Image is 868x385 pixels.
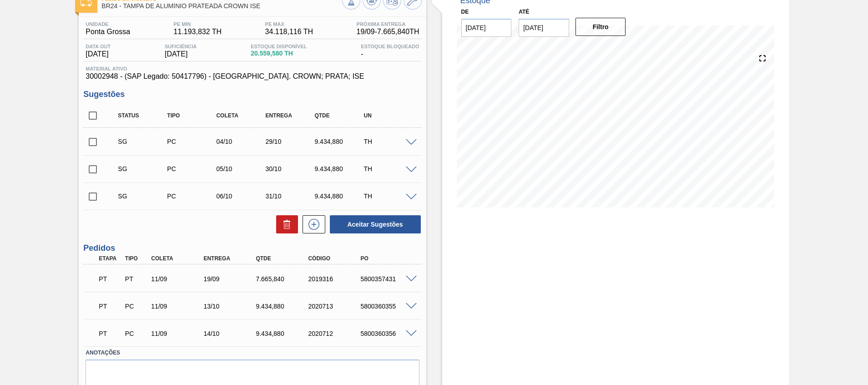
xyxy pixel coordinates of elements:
div: Pedido de Compra [123,303,150,310]
span: Unidade [86,21,130,27]
div: 9.434,880 [312,138,367,145]
span: Estoque Bloqueado [361,44,419,49]
input: dd/mm/yyyy [519,19,569,37]
div: 11/09/2025 [149,275,207,283]
div: 30/10/2025 [263,165,318,172]
div: 9.434,880 [312,192,367,200]
div: Pedido de Transferência [123,275,150,283]
div: 05/10/2025 [214,165,268,172]
div: 5800360356 [358,330,417,337]
div: Tipo [123,255,150,262]
div: Pedido de Compra [165,192,219,200]
div: Pedido em Trânsito [96,324,124,344]
div: 11/09/2025 [149,303,207,310]
div: 31/10/2025 [263,192,318,200]
div: 19/09/2025 [201,275,260,283]
div: 9.434,880 [253,303,312,310]
span: PE MAX [265,21,313,27]
div: UN [361,112,416,119]
span: BR24 - TAMPA DE ALUMÍNIO PRATEADA CROWN ISE [101,3,342,10]
button: Filtro [575,18,626,36]
div: 14/10/2025 [201,330,260,337]
div: TH [361,192,416,200]
div: Código [306,255,364,262]
div: Entrega [201,255,260,262]
div: Sugestão Criada [116,192,170,200]
div: 2020712 [306,330,364,337]
div: Pedido de Compra [165,138,219,145]
label: Anotações [86,346,419,360]
p: PT [99,275,121,283]
span: Suficiência [165,44,197,49]
div: Coleta [149,255,207,262]
span: 11.193,832 TH [174,28,222,36]
div: 9.434,880 [312,165,367,172]
div: 2020713 [306,303,364,310]
div: 11/09/2025 [149,330,207,337]
button: Aceitar Sugestões [330,215,421,233]
div: Qtde [312,112,367,119]
div: Status [116,112,170,119]
div: Aceitar Sugestões [325,214,422,234]
p: PT [99,303,121,310]
div: Coleta [214,112,268,119]
div: - [358,44,421,58]
span: Estoque Disponível [251,44,307,49]
div: 04/10/2025 [214,138,268,145]
span: [DATE] [165,50,197,58]
div: Qtde [253,255,312,262]
div: 5800360355 [358,303,417,310]
label: Até [519,9,529,15]
div: TH [361,138,416,145]
span: Material ativo [86,66,419,71]
div: 5800357431 [358,275,417,283]
span: 19/09 - 7.665,840 TH [357,28,419,36]
span: Ponta Grossa [86,28,130,36]
div: Sugestão Criada [116,165,170,172]
div: Entrega [263,112,318,119]
div: Nova sugestão [298,215,325,233]
span: 34.118,116 TH [265,28,313,36]
div: 9.434,880 [253,330,312,337]
span: 20.559,580 TH [251,50,307,57]
div: Pedido de Compra [123,330,150,337]
p: PT [99,330,121,337]
div: 2019316 [306,275,364,283]
div: Pedido em Trânsito [96,269,124,289]
div: Pedido em Trânsito [96,296,124,316]
div: Pedido de Compra [165,165,219,172]
div: Excluir Sugestões [272,215,298,233]
div: Etapa [96,255,124,262]
span: 30002948 - (SAP Legado: 50417796) - [GEOGRAPHIC_DATA]. CROWN; PRATA; ISE [86,72,419,81]
span: PE MIN [174,21,222,27]
h3: Pedidos [83,243,421,253]
input: dd/mm/yyyy [461,19,512,37]
label: De [461,9,469,15]
span: [DATE] [86,50,111,58]
div: 06/10/2025 [214,192,268,200]
div: PO [358,255,417,262]
h3: Sugestões [83,90,421,99]
div: TH [361,165,416,172]
div: 29/10/2025 [263,138,318,145]
span: Data out [86,44,111,49]
div: Sugestão Criada [116,138,170,145]
div: 7.665,840 [253,275,312,283]
div: Tipo [165,112,219,119]
div: 13/10/2025 [201,303,260,310]
span: Próxima Entrega [357,21,419,27]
